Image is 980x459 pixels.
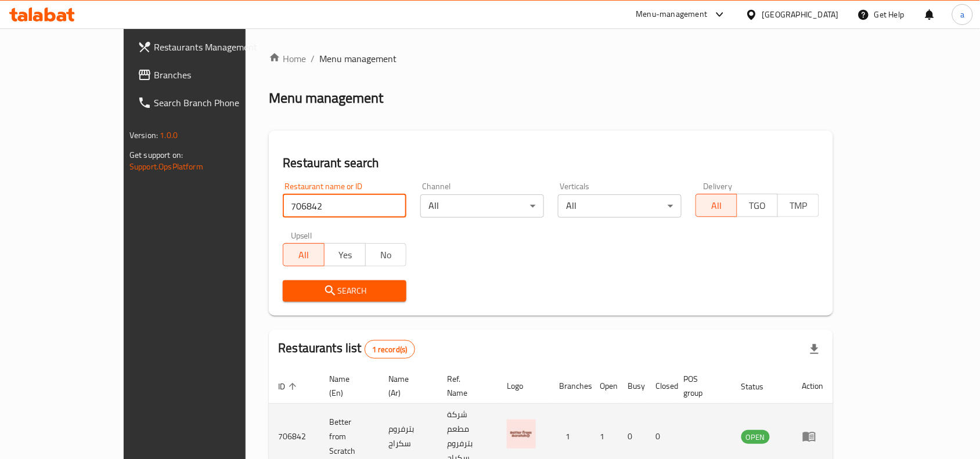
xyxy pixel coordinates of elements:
[498,368,550,404] th: Logo
[646,368,674,404] th: Closed
[365,344,415,355] span: 1 record(s)
[783,197,815,214] span: TMP
[129,128,158,143] span: Version:
[291,232,312,240] label: Upsell
[696,194,737,217] button: All
[128,89,287,117] a: Search Branch Phone
[288,247,320,263] span: All
[292,284,397,298] span: Search
[324,243,366,266] button: Yes
[762,8,839,21] div: [GEOGRAPHIC_DATA]
[311,52,315,66] li: /
[269,52,306,66] a: Home
[269,89,383,107] h2: Menu management
[329,372,365,400] span: Name (En)
[420,194,544,218] div: All
[269,52,833,66] nav: breadcrumb
[558,194,682,218] div: All
[154,68,278,82] span: Branches
[128,33,287,61] a: Restaurants Management
[129,147,183,162] span: Get support on:
[329,247,361,263] span: Yes
[154,40,278,54] span: Restaurants Management
[737,194,779,217] button: TGO
[741,430,770,444] div: OPEN
[283,243,325,266] button: All
[388,372,424,400] span: Name (Ar)
[683,372,718,400] span: POS group
[160,128,178,143] span: 1.0.0
[704,182,733,190] label: Delivery
[741,431,770,444] span: OPEN
[283,194,406,218] input: Search for restaurant name or ID..
[802,429,824,443] div: Menu
[319,52,397,66] span: Menu management
[742,197,774,214] span: TGO
[448,372,484,400] span: Ref. Name
[283,154,819,172] h2: Restaurant search
[777,194,819,217] button: TMP
[278,339,415,359] h2: Restaurants list
[365,243,407,266] button: No
[550,368,590,404] th: Branches
[793,368,833,404] th: Action
[129,159,203,174] a: Support.OpsPlatform
[278,380,300,393] span: ID
[741,380,779,393] span: Status
[636,8,708,21] div: Menu-management
[618,368,646,404] th: Busy
[283,280,406,302] button: Search
[365,340,415,359] div: Total records count
[701,197,733,214] span: All
[960,8,964,21] span: a
[590,368,618,404] th: Open
[370,247,402,263] span: No
[507,420,536,449] img: Better from Scratch
[128,61,287,89] a: Branches
[801,335,828,363] div: Export file
[154,96,278,110] span: Search Branch Phone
